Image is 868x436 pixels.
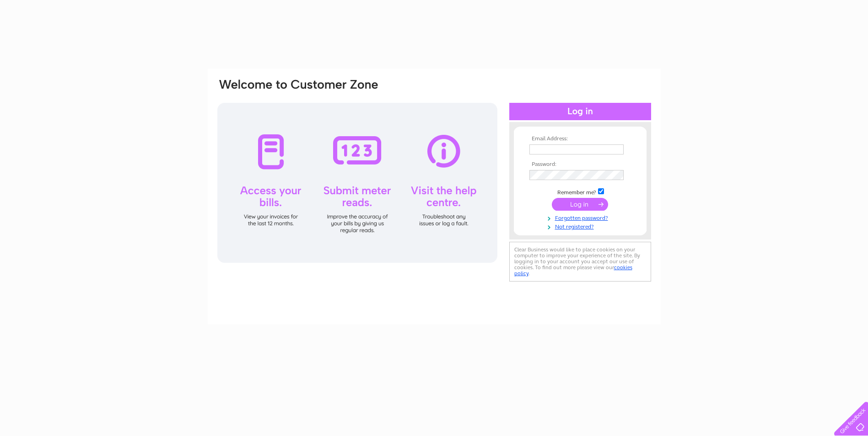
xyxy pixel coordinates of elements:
[509,242,651,282] div: Clear Business would like to place cookies on your computer to improve your experience of the sit...
[552,198,608,211] input: Submit
[529,222,633,230] a: Not registered?
[514,264,632,276] a: cookies policy
[527,161,633,168] th: Password:
[529,213,633,222] a: Forgotten password?
[527,187,633,196] td: Remember me?
[527,136,633,142] th: Email Address:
